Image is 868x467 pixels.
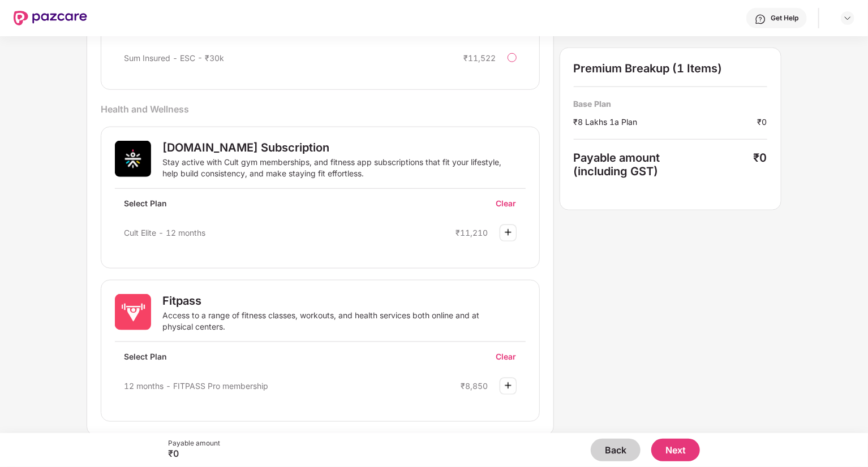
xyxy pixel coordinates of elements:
[115,351,176,371] div: Select Plan
[115,198,176,218] div: Select Plan
[758,116,767,128] div: ₹0
[162,294,525,308] div: Fitpass
[101,103,539,115] div: Health and Wellness
[162,157,502,179] div: Stay active with Cult gym memberships, and fitness app subscriptions that fit your lifestyle, hel...
[162,141,525,154] div: [DOMAIN_NAME] Subscription
[501,379,515,392] img: svg+xml;base64,PHN2ZyBpZD0iUGx1cy0zMngzMiIgeG1sbnM9Imh0dHA6Ly93d3cudzMub3JnLzIwMDAvc3ZnIiB3aWR0aD...
[771,14,798,23] div: Get Help
[464,53,496,63] div: ₹11,522
[168,439,220,448] div: Payable amount
[124,381,268,391] span: 12 months - FITPASS Pro membership
[591,439,641,461] button: Back
[574,62,767,75] div: Premium Breakup (1 Items)
[755,14,766,25] img: svg+xml;base64,PHN2ZyBpZD0iSGVscC0zMngzMiIgeG1sbnM9Imh0dHA6Ly93d3cudzMub3JnLzIwMDAvc3ZnIiB3aWR0aD...
[14,11,87,25] img: New Pazcare Logo
[651,439,700,461] button: Next
[574,165,659,178] span: (including GST)
[574,98,767,109] div: Base Plan
[162,310,502,332] div: Access to a range of fitness classes, workouts, and health services both online and at physical c...
[115,141,151,177] img: Cult.Fit Subscription
[124,228,205,237] span: Cult Elite - 12 months
[574,151,754,178] div: Payable amount
[496,198,526,209] div: Clear
[754,151,767,178] div: ₹0
[168,448,220,459] div: ₹0
[456,228,488,237] div: ₹11,210
[124,53,224,63] span: Sum Insured - ESC - ₹30k
[115,294,151,330] img: Fitpass
[574,116,758,128] div: ₹8 Lakhs 1a Plan
[501,226,515,239] img: svg+xml;base64,PHN2ZyBpZD0iUGx1cy0zMngzMiIgeG1sbnM9Imh0dHA6Ly93d3cudzMub3JnLzIwMDAvc3ZnIiB3aWR0aD...
[461,381,488,391] div: ₹8,850
[496,351,526,362] div: Clear
[843,14,852,23] img: svg+xml;base64,PHN2ZyBpZD0iRHJvcGRvd24tMzJ4MzIiIHhtbG5zPSJodHRwOi8vd3d3LnczLm9yZy8yMDAwL3N2ZyIgd2...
